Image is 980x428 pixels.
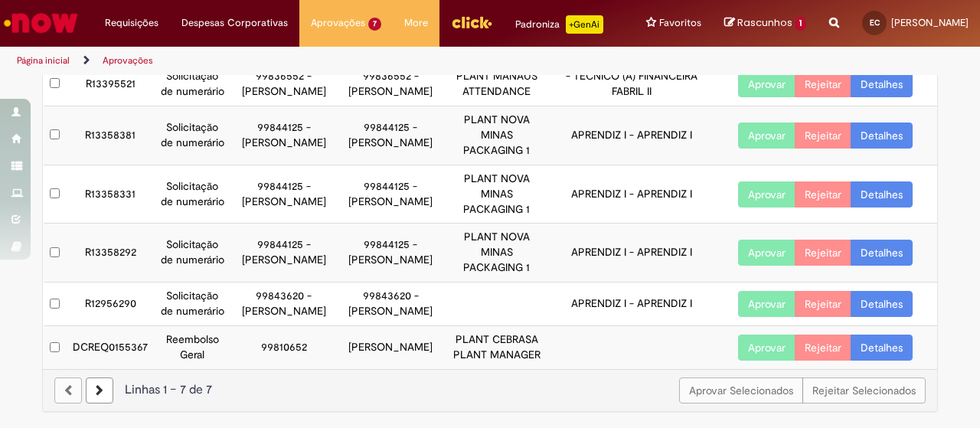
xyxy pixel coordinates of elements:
[338,224,444,283] td: 99844125 - [PERSON_NAME]
[738,291,795,317] button: Aprovar
[550,283,714,326] td: APRENDIZ I - APRENDIZ I
[105,15,158,31] span: Requisições
[230,106,337,165] td: 99844125 - [PERSON_NAME]
[230,165,337,224] td: 99844125 - [PERSON_NAME]
[795,181,851,207] button: Rejeitar
[154,165,230,224] td: Solicitação de numerário
[338,62,444,106] td: 99836552 - [PERSON_NAME]
[154,326,230,369] td: Reembolso Geral
[67,224,154,283] td: R13358292
[230,283,337,326] td: 99843620 - [PERSON_NAME]
[181,15,288,31] span: Despesas Corporativas
[67,165,154,224] td: R13358331
[54,381,926,399] div: Linhas 1 − 7 de 7
[444,224,550,283] td: PLANT NOVA MINAS PACKAGING 1
[795,123,851,149] button: Rejeitar
[737,15,792,30] span: Rascunhos
[550,106,714,165] td: APRENDIZ I - APRENDIZ I
[311,15,365,31] span: Aprovações
[444,62,550,106] td: PLANT MANAUS ATTENDANCE
[103,54,153,67] a: Aprovações
[67,106,154,165] td: R13358381
[67,62,154,106] td: R13395521
[550,165,714,224] td: APRENDIZ I - APRENDIZ I
[738,335,795,361] button: Aprovar
[154,106,230,165] td: Solicitação de numerário
[795,291,851,317] button: Rejeitar
[154,283,230,326] td: Solicitação de numerário
[338,326,444,369] td: [PERSON_NAME]
[451,11,492,34] img: click_logo_yellow_360x200.png
[338,106,444,165] td: 99844125 - [PERSON_NAME]
[891,16,969,29] span: [PERSON_NAME]
[724,16,806,31] a: Rascunhos
[738,123,795,149] button: Aprovar
[67,326,154,369] td: DCREQ0155367
[550,62,714,106] td: - TECNICO (A) FINANCEIRA FABRIL II
[230,224,337,283] td: 99844125 - [PERSON_NAME]
[67,283,154,326] td: R12956290
[738,71,795,97] button: Aprovar
[851,71,913,97] a: Detalhes
[738,240,795,266] button: Aprovar
[550,224,714,283] td: APRENDIZ I - APRENDIZ I
[11,47,642,75] ul: Trilhas de página
[154,62,230,106] td: Solicitação de numerário
[851,291,913,317] a: Detalhes
[230,326,337,369] td: 99810652
[515,15,603,34] div: Padroniza
[851,123,913,149] a: Detalhes
[795,17,806,31] span: 1
[566,15,603,34] p: +GenAi
[404,15,428,31] span: More
[795,71,851,97] button: Rejeitar
[795,335,851,361] button: Rejeitar
[851,240,913,266] a: Detalhes
[851,335,913,361] a: Detalhes
[2,8,80,38] img: ServiceNow
[444,165,550,224] td: PLANT NOVA MINAS PACKAGING 1
[444,106,550,165] td: PLANT NOVA MINAS PACKAGING 1
[444,326,550,369] td: PLANT CEBRASA PLANT MANAGER
[368,18,381,31] span: 7
[851,181,913,207] a: Detalhes
[870,18,880,28] span: EC
[659,15,701,31] span: Favoritos
[338,165,444,224] td: 99844125 - [PERSON_NAME]
[795,240,851,266] button: Rejeitar
[230,62,337,106] td: 99836552 - [PERSON_NAME]
[738,181,795,207] button: Aprovar
[338,283,444,326] td: 99843620 - [PERSON_NAME]
[17,54,70,67] a: Página inicial
[154,224,230,283] td: Solicitação de numerário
